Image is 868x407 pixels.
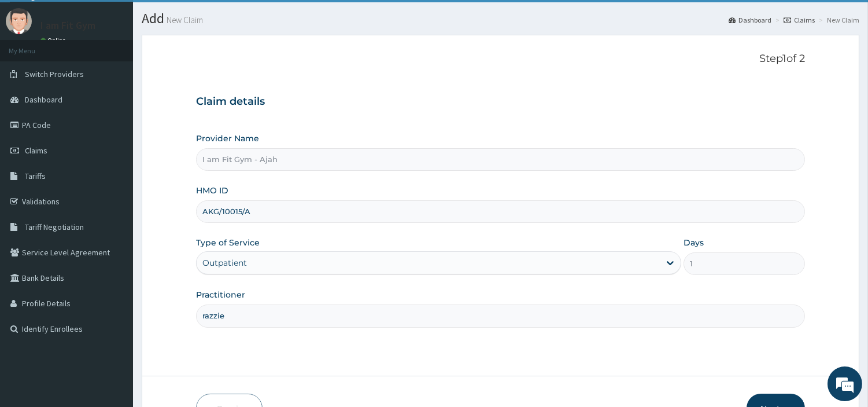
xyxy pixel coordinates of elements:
img: d_794563401_company_1708531726252_794563401 [21,58,47,87]
small: New Claim [164,16,203,24]
h1: Add [142,11,859,26]
label: Days [684,237,704,248]
img: User Image [6,8,32,34]
p: I am Fit Gym [40,20,95,31]
label: HMO ID [196,185,228,196]
textarea: Type your message and hit 'Enter' [6,278,220,319]
span: We're online! [67,127,160,244]
span: Switch Providers [25,69,84,79]
h3: Claim details [196,96,805,108]
span: Tariff Negotiation [25,222,84,232]
span: Tariffs [25,171,46,181]
label: Provider Name [196,133,259,144]
li: New Claim [816,15,859,25]
input: Enter Name [196,305,805,327]
p: Step 1 of 2 [196,53,805,65]
div: Minimize live chat window [190,6,217,34]
a: Dashboard [729,15,771,25]
input: Enter HMO ID [196,200,805,223]
div: Chat with us now [60,65,194,80]
span: Dashboard [25,94,62,105]
label: Type of Service [196,237,260,248]
a: Claims [784,15,815,25]
a: Online [40,36,68,45]
label: Practitioner [196,289,245,300]
span: Claims [25,145,47,156]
